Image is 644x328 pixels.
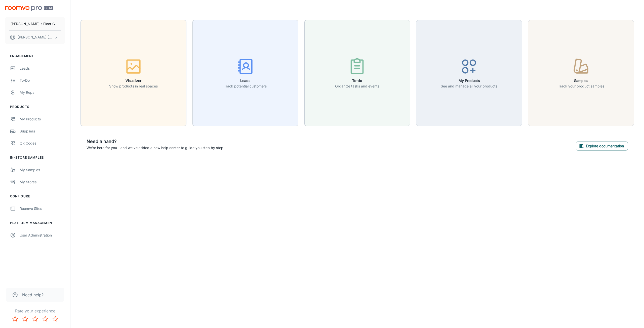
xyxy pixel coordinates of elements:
[87,138,224,145] h6: Need a hand?
[558,78,604,83] h6: Samples
[20,116,65,122] div: My Products
[304,70,410,75] a: To-doOrganize tasks and events
[192,20,298,126] button: LeadsTrack potential customers
[304,20,410,126] button: To-doOrganize tasks and events
[20,78,65,83] div: To-do
[80,20,186,126] button: VisualizerShow products in real spaces
[20,140,65,146] div: QR Codes
[5,6,53,11] img: Roomvo PRO Beta
[5,17,65,30] button: [PERSON_NAME]'s Floor Covering
[109,83,158,89] p: Show products in real spaces
[20,167,65,173] div: My Samples
[558,83,604,89] p: Track your product samples
[441,83,497,89] p: See and manage all your products
[528,20,634,126] button: SamplesTrack your product samples
[441,78,497,83] h6: My Products
[416,70,522,75] a: My ProductsSee and manage all your products
[109,78,158,83] h6: Visualizer
[335,78,379,83] h6: To-do
[11,21,60,27] p: [PERSON_NAME]'s Floor Covering
[18,34,53,40] p: [PERSON_NAME] [PERSON_NAME]
[576,143,628,148] a: Explore documentation
[20,128,65,134] div: Suppliers
[20,90,65,95] div: My Reps
[20,66,65,71] div: Leads
[192,70,298,75] a: LeadsTrack potential customers
[224,83,267,89] p: Track potential customers
[335,83,379,89] p: Organize tasks and events
[528,70,634,75] a: SamplesTrack your product samples
[5,31,65,44] button: [PERSON_NAME] [PERSON_NAME]
[87,145,224,151] p: We're here for you—and we've added a new help center to guide you step by step.
[576,142,628,151] button: Explore documentation
[224,78,267,83] h6: Leads
[416,20,522,126] button: My ProductsSee and manage all your products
